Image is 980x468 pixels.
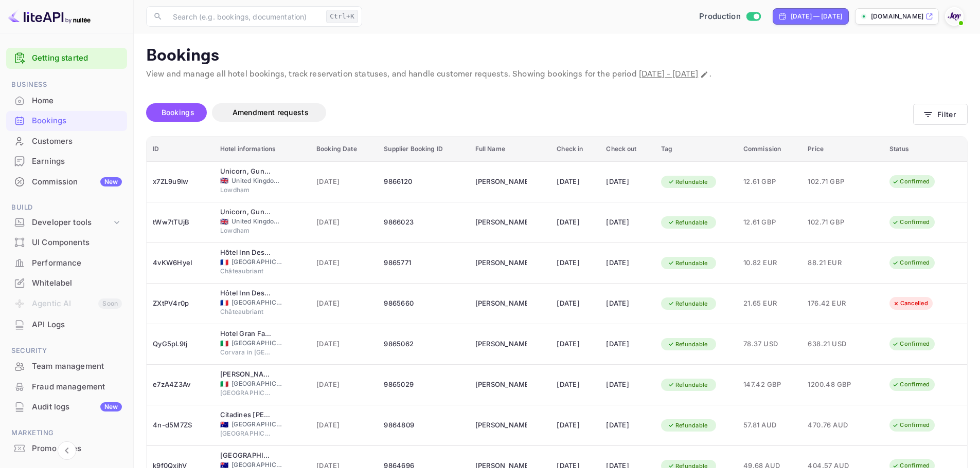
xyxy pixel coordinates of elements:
div: 4n-d5M7ZS [153,417,208,434]
div: Refundable [661,257,715,270]
button: Collapse navigation [58,441,76,460]
div: Fraud management [6,377,127,397]
div: [DATE] [606,377,648,393]
a: API Logs [6,315,127,334]
a: Earnings [6,152,127,171]
div: [DATE] [557,295,594,312]
div: QyG5pL9tj [153,336,208,352]
div: 9866023 [384,214,462,231]
span: Security [6,345,127,357]
div: Citadines Walker North Sydney [220,410,272,420]
span: [DATE] [316,257,371,269]
span: 470.76 AUD [808,420,859,431]
div: Audit logsNew [6,397,127,417]
div: 9864809 [384,417,462,434]
div: Refundable [661,379,715,391]
th: Price [801,137,883,162]
button: Filter [913,104,968,125]
span: 147.42 GBP [743,379,795,390]
div: Fraud management [32,381,122,393]
div: Unicorn, Gunthorpe by Marston's Inns [220,207,272,217]
div: Bookings [6,111,127,131]
div: Team management [6,357,127,377]
span: [GEOGRAPHIC_DATA] [231,257,283,267]
div: [DATE] [557,336,594,352]
div: ZXtPV4r0p [153,295,208,312]
span: 12.61 GBP [743,217,795,228]
th: Hotel informations [214,137,310,162]
div: Getting started [6,48,127,69]
span: United Kingdom of Great Britain and Northern Ireland [220,218,228,225]
div: Confirmed [885,378,936,391]
span: 88.21 EUR [808,257,859,269]
div: [DATE] [557,417,594,434]
div: Mercure Gold Coast Resort [220,451,272,461]
div: Refundable [661,338,715,351]
div: Confirmed [885,338,936,350]
a: Home [6,91,127,110]
span: [DATE] [316,379,371,390]
span: Production [699,11,741,23]
a: Promo codes [6,439,127,458]
a: Getting started [32,52,122,64]
div: Refundable [661,297,715,310]
div: [DATE] [557,174,594,190]
span: United Kingdom of [GEOGRAPHIC_DATA] and [GEOGRAPHIC_DATA] [231,176,283,185]
div: Customers [6,132,127,152]
span: Lowdham [220,226,272,235]
span: United Kingdom of Great Britain and Northern Ireland [220,177,228,184]
div: Developer tools [6,214,127,232]
div: 9865062 [384,336,462,352]
div: 9865771 [384,255,462,271]
div: [DATE] [606,214,648,231]
div: Hôtel Inn Design Resto Novo Châteaubriant [220,248,272,258]
div: Bookings [32,115,122,127]
th: Booking Date [310,137,378,162]
span: 102.71 GBP [808,176,859,188]
div: UI Components [6,233,127,253]
div: [DATE] — [DATE] [791,12,842,21]
span: Build [6,202,127,213]
a: Whitelabel [6,273,127,292]
span: Lowdham [220,185,272,195]
span: Business [6,79,127,90]
span: [GEOGRAPHIC_DATA] [220,388,272,398]
div: Cancelled [886,297,935,310]
span: [GEOGRAPHIC_DATA] [231,379,283,388]
div: Promo codes [32,443,122,455]
a: Customers [6,132,127,151]
div: UI Components [32,237,122,249]
span: Châteaubriant [220,267,272,276]
div: Performance [6,253,127,273]
div: CommissionNew [6,172,127,192]
span: Bookings [162,108,194,117]
a: CommissionNew [6,172,127,191]
div: [DATE] [606,336,648,352]
a: Performance [6,253,127,272]
div: 9865029 [384,377,462,393]
span: United Kingdom of [GEOGRAPHIC_DATA] and [GEOGRAPHIC_DATA] [231,217,283,226]
p: View and manage all hotel bookings, track reservation statuses, and handle customer requests. Sho... [146,68,968,81]
div: Commission [32,176,122,188]
div: New [100,177,122,186]
div: Whitelabel [32,277,122,289]
a: UI Components [6,233,127,252]
span: 638.21 USD [808,339,859,350]
img: With Joy [946,8,963,25]
div: Refundable [661,419,715,432]
th: Check out [600,137,654,162]
a: Team management [6,357,127,376]
div: 4vKW6HyeI [153,255,208,271]
th: ID [147,137,214,162]
div: Simon Roberts [475,174,527,190]
div: Switch to Sandbox mode [695,11,764,23]
span: Châteaubriant [220,307,272,316]
span: Italy [220,381,228,387]
div: Customers [32,136,122,147]
div: [DATE] [606,174,648,190]
span: Corvara in [GEOGRAPHIC_DATA] [220,348,272,357]
div: Allison Schmitt [475,336,527,352]
div: [DATE] [557,377,594,393]
div: API Logs [32,319,122,331]
span: 12.61 GBP [743,176,795,188]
